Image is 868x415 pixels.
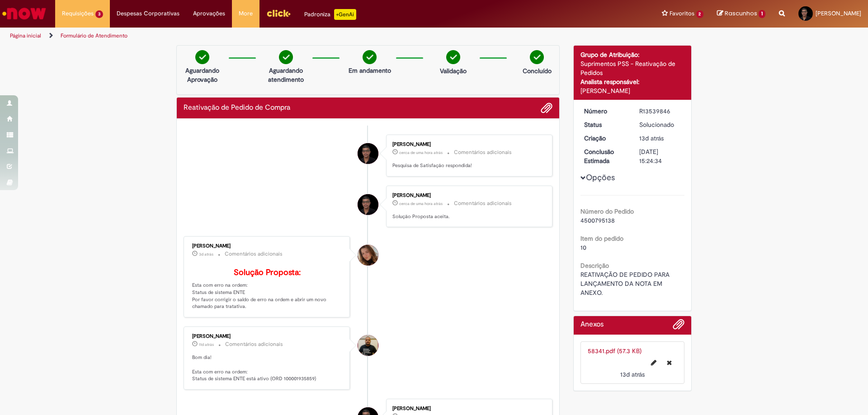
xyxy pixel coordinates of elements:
[334,9,356,20] p: +GenAi
[192,334,343,339] div: [PERSON_NAME]
[392,193,543,198] div: [PERSON_NAME]
[639,107,681,116] div: R13539846
[440,66,467,75] p: Validação
[639,120,681,129] div: Solucionado
[816,9,861,17] span: [PERSON_NAME]
[580,216,615,224] span: 4500795138
[580,86,685,95] div: [PERSON_NAME]
[399,201,443,206] time: 29/09/2025 10:20:40
[580,321,604,329] h2: Anexos
[639,134,664,142] time: 16/09/2025 14:03:51
[7,28,572,44] ul: Trilhas de página
[639,134,681,143] div: 16/09/2025 14:03:51
[580,243,586,252] span: 10
[192,354,343,382] p: Bom dia! Esta com erro na ordem: Status de sistema ENTE está ativo (ORD 100001935859)
[279,50,293,64] img: check-circle-green.png
[349,66,391,75] p: Em andamento
[580,270,671,297] span: REATIVAÇÃO DE PEDIDO PARA LANÇAMENTO DA NOTA EM ANEXO.
[1,5,47,23] img: ServiceNow
[399,201,443,206] span: cerca de uma hora atrás
[580,59,685,77] div: Suprimentos PSS - Reativação de Pedidos
[304,9,356,20] div: Padroniza
[670,9,694,18] span: Favoritos
[646,355,662,370] button: Editar nome de arquivo 58341.pdf
[446,50,460,64] img: check-circle-green.png
[363,50,377,64] img: check-circle-green.png
[392,213,543,220] p: Solução Proposta aceita.
[225,340,283,348] small: Comentários adicionais
[61,32,127,39] a: Formulário de Atendimento
[717,9,765,18] a: Rascunhos
[358,143,378,164] div: Weldon Santos Barreto
[639,134,664,142] span: 13d atrás
[530,50,544,64] img: check-circle-green.png
[673,318,684,335] button: Adicionar anexos
[264,66,308,84] p: Aguardando atendimento
[399,150,443,155] time: 29/09/2025 10:20:47
[523,66,552,75] p: Concluído
[392,406,543,411] div: [PERSON_NAME]
[725,9,757,18] span: Rascunhos
[639,147,681,165] div: [DATE] 15:24:34
[620,370,645,378] span: 13d atrás
[184,104,290,112] h2: Reativação de Pedido de Compra Histórico de tíquete
[266,6,291,20] img: click_logo_yellow_360x200.png
[696,10,704,18] span: 2
[580,234,623,242] b: Item do pedido
[358,335,378,356] div: Gabriel Castelo Rainiak
[358,194,378,215] div: Weldon Santos Barreto
[541,102,552,114] button: Adicionar anexos
[199,342,214,347] time: 19/09/2025 08:27:40
[580,50,685,59] div: Grupo de Atribuição:
[62,9,94,18] span: Requisições
[199,252,213,257] span: 3d atrás
[620,370,645,378] time: 16/09/2025 14:03:46
[225,250,283,258] small: Comentários adicionais
[392,142,543,147] div: [PERSON_NAME]
[759,10,765,18] span: 1
[454,149,512,156] small: Comentários adicionais
[580,77,685,86] div: Analista responsável:
[199,342,214,347] span: 11d atrás
[193,9,225,18] span: Aprovações
[199,252,213,257] time: 26/09/2025 15:37:22
[580,207,634,215] b: Número do Pedido
[117,9,179,18] span: Despesas Corporativas
[577,120,633,129] dt: Status
[10,32,41,39] a: Página inicial
[195,50,209,64] img: check-circle-green.png
[192,268,343,310] p: Esta com erro na ordem: Status de sistema ENTE Por favor corrigir o saldo de erro na ordem e abri...
[392,162,543,169] p: Pesquisa de Satisfação respondida!
[454,200,512,207] small: Comentários adicionais
[577,147,633,165] dt: Conclusão Estimada
[180,66,224,84] p: Aguardando Aprovação
[661,355,677,370] button: Excluir 58341.pdf
[580,261,609,270] b: Descrição
[358,245,378,266] div: Gabriela Marchetti Ribessi
[239,9,253,18] span: More
[577,107,633,116] dt: Número
[192,243,343,249] div: [PERSON_NAME]
[588,347,642,355] a: 58341.pdf (57.3 KB)
[577,134,633,143] dt: Criação
[95,10,103,18] span: 3
[399,150,443,155] span: cerca de uma hora atrás
[234,267,301,278] b: Solução Proposta:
